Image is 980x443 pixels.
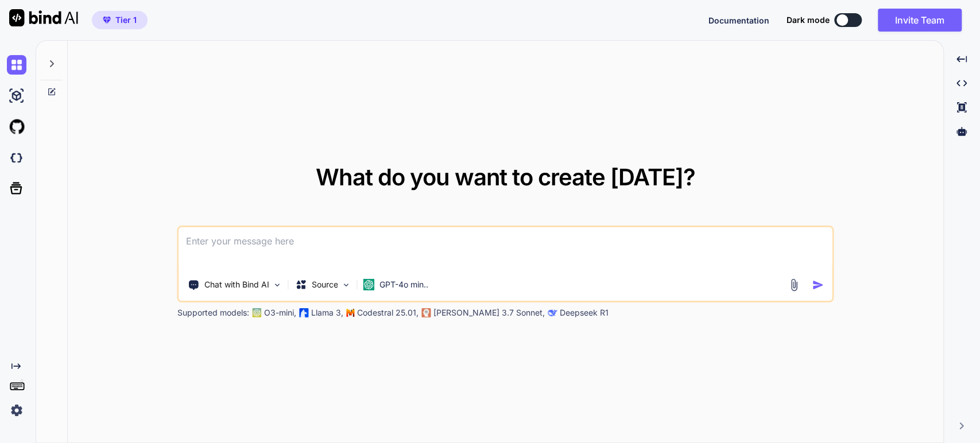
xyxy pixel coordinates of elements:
[379,279,428,290] p: GPT-4o min..
[7,401,26,420] img: settings
[103,17,111,24] img: premium
[9,9,78,26] img: Bind AI
[347,309,355,317] img: Mistral-AI
[560,307,609,318] p: Deepseek R1
[204,279,269,290] p: Chat with Bind AI
[708,15,769,25] span: Documentation
[7,148,26,168] img: darkCloudIdeIcon
[548,308,557,317] img: claude
[812,279,824,291] img: icon
[357,307,419,318] p: Codestral 25.01,
[7,117,26,137] img: githubLight
[7,86,26,106] img: ai-studio
[878,9,962,32] button: Invite Team
[311,307,343,318] p: Llama 3,
[363,279,375,290] img: GPT-4o mini
[115,14,137,26] span: Tier 1
[787,14,830,26] span: Dark mode
[264,307,296,318] p: O3-mini,
[312,279,338,290] p: Source
[422,308,431,317] img: claude
[7,55,26,75] img: chat
[92,11,148,29] button: premiumTier 1
[177,307,249,318] p: Supported models:
[708,14,769,26] button: Documentation
[342,280,351,290] img: Pick Models
[253,308,262,317] img: GPT-4
[300,308,309,317] img: Llama2
[273,280,282,290] img: Pick Tools
[316,163,695,191] span: What do you want to create [DATE]?
[433,307,545,318] p: [PERSON_NAME] 3.7 Sonnet,
[787,278,800,292] img: attachment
